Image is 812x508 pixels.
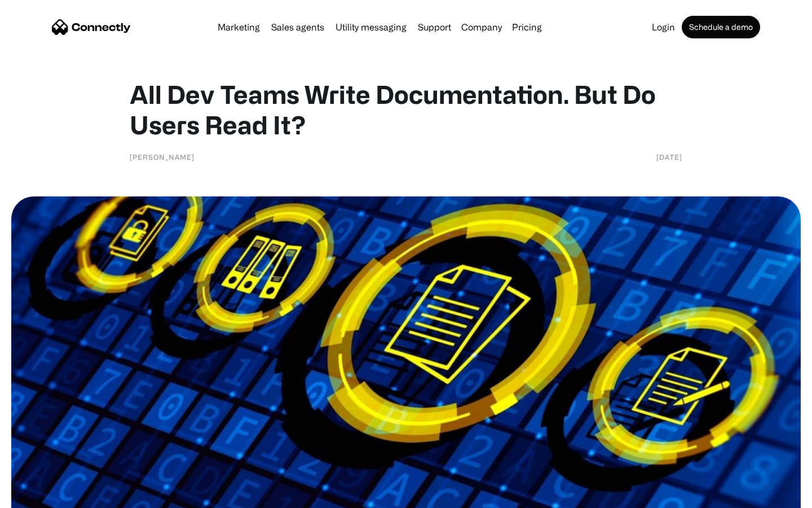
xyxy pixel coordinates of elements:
[507,23,546,32] a: Pricing
[461,19,502,35] div: Company
[682,16,760,38] a: Schedule a demo
[647,23,679,32] a: Login
[11,488,68,504] aside: Language selected: English
[23,488,68,504] ul: Language list
[130,79,682,140] h1: All Dev Teams Write Documentation. But Do Users Read It?
[656,151,682,163] div: [DATE]
[130,151,195,163] div: [PERSON_NAME]
[213,23,264,32] a: Marketing
[331,23,411,32] a: Utility messaging
[413,23,456,32] a: Support
[267,23,329,32] a: Sales agents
